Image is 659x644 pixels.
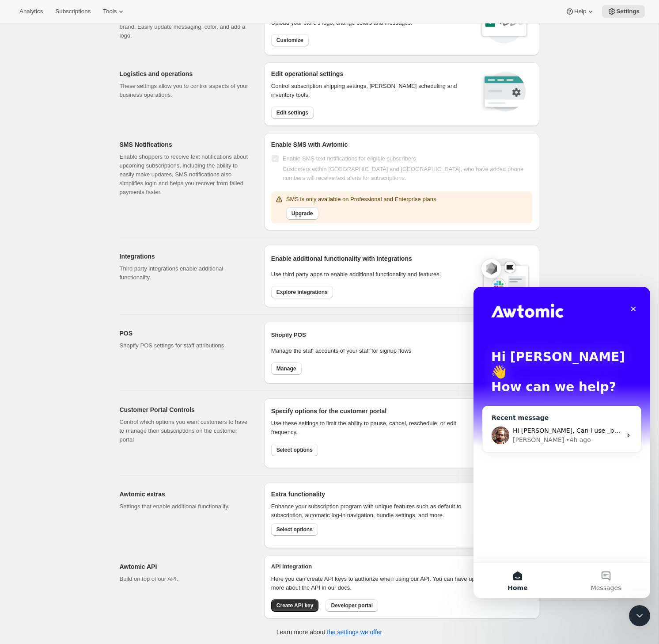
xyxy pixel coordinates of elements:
[560,5,600,18] button: Help
[120,418,250,444] p: Control which options you want customers to have to manage their subscriptions on the customer po...
[120,140,250,149] h2: SMS Notifications
[103,8,117,15] span: Tools
[271,490,325,499] h2: Extra functionality
[120,341,250,350] p: Shopify POS settings for staff attributions
[271,523,318,536] button: Select options
[271,419,477,437] div: Use these settings to limit the ability to pause, cancel, reschedule, or edit frequency.
[271,140,532,149] h2: Enable SMS with Awtomic
[276,628,382,636] p: Learn more about
[120,575,250,583] p: Build on top of our API.
[331,602,373,609] span: Developer portal
[326,599,378,612] button: Developer portal
[271,362,302,375] button: Manage
[286,207,318,220] button: Upgrade
[574,8,586,15] span: Help
[120,82,250,99] p: These settings allow you to control aspects of your business operations.
[50,5,96,18] button: Subscriptions
[120,405,250,414] h2: Customer Portal Controls
[55,8,91,15] span: Subscriptions
[120,562,250,571] h2: Awtomic API
[271,331,477,339] h2: Shopify POS
[152,14,168,30] div: Close
[120,69,250,78] h2: Logistics and operations
[327,629,382,636] a: the settings we offer
[283,155,416,162] span: Enable SMS text notifications for eligible subscribers
[271,286,333,298] button: Explore integrations
[120,14,250,40] p: Customize subscription emails to match your brand. Easily update messaging, color, and add a logo.
[271,34,309,46] button: Customize
[271,107,314,119] button: Edit settings
[292,210,313,217] span: Upgrade
[39,149,91,158] div: [PERSON_NAME]
[276,109,308,116] span: Edit settings
[39,140,236,147] span: Hi [PERSON_NAME], Can I use _bundleUid same for each order?
[271,444,318,456] button: Select options
[473,287,650,598] iframe: Intercom live chat
[92,149,117,158] div: • 4h ago
[120,152,250,197] p: Enable shoppers to receive text notifications about upcoming subscriptions, including the ability...
[120,264,250,282] p: Third party integrations enable additional functionality.
[276,446,313,453] span: Select options
[283,166,523,181] span: Customers within [GEOGRAPHIC_DATA] and [GEOGRAPHIC_DATA], who have added phone numbers will recei...
[616,8,640,15] span: Settings
[14,5,48,18] button: Analytics
[120,490,250,499] h2: Awtomic extras
[271,347,477,355] p: Manage the staff accounts of your staff for signup flows
[120,502,250,511] p: Settings that enable additional functionality.
[34,298,54,304] span: Home
[271,502,473,520] p: Enhance your subscription program with unique features such as default to subscription, automatic...
[271,575,532,592] p: Here you can create API keys to authorize when using our API. You can have up to 2 API keys. Read...
[120,329,250,338] h2: POS
[271,82,469,99] p: Control subscription shipping settings, [PERSON_NAME] scheduling and inventory tools.
[271,69,469,78] h2: Edit operational settings
[602,5,645,18] button: Settings
[120,252,250,261] h2: Integrations
[286,195,438,204] p: SMS is only available on Professional and Enterprise plans.
[629,605,650,626] iframe: Intercom live chat
[276,37,303,44] span: Customize
[98,5,131,18] button: Tools
[276,526,313,533] span: Select options
[271,599,319,612] button: Create API key
[271,562,532,571] h2: API integration
[276,365,296,372] span: Manage
[88,276,177,311] button: Messages
[271,270,473,279] p: Use third party apps to enable additional functionality and features.
[276,602,314,609] span: Create API key
[271,407,477,415] h2: Specify options for the customer portal
[19,8,43,15] span: Analytics
[276,289,328,296] span: Explore integrations
[271,254,473,263] h2: Enable additional functionality with Integrations
[117,298,148,304] span: Messages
